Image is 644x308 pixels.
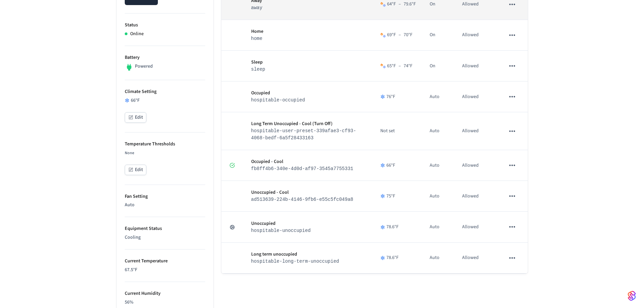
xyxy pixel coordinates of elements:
p: Equipment Status [125,225,205,232]
p: Battery [125,54,205,61]
p: Unoccupied [251,220,364,227]
p: Home [251,28,364,35]
p: Cooling [125,234,205,241]
p: Powered [135,63,153,70]
p: 67.5 °F [125,266,205,274]
td: Allowed [454,150,497,181]
div: 75 °F [380,193,413,200]
div: 76 °F [380,93,413,100]
td: Allowed [454,243,497,274]
code: hospitable-user-preset-339afae3-cf93-4068-bedf-6a5f28433163 [251,128,356,141]
td: On [422,51,454,81]
div: 69 °F 70 °F [387,31,412,39]
span: – [399,1,401,8]
td: Auto [422,81,454,112]
p: Long Term Unoccupied - Cool (Turn Off) [251,120,364,127]
td: Allowed [454,112,497,150]
code: hospitable-long-term-unoccupied [251,259,339,264]
p: Occupied - Cool [251,158,364,165]
td: Allowed [454,81,497,112]
p: Long term unoccupied [251,251,364,258]
td: Auto [422,181,454,212]
td: Allowed [454,181,497,212]
img: SeamLogoGradient.69752ec5.svg [628,290,636,301]
div: 65 °F 74 °F [387,63,412,70]
p: Sleep [251,59,364,66]
div: 64 °F 79.6 °F [387,1,416,8]
div: 78.6 °F [380,254,413,261]
button: Edit [125,165,146,175]
td: Auto [422,243,454,274]
code: hospitable-occupied [251,97,305,103]
p: Auto [125,202,205,209]
code: hospitable-unoccupied [251,228,311,233]
code: away [251,5,263,10]
span: – [399,63,401,70]
p: Online [130,30,144,38]
button: Edit [125,112,146,123]
img: Heat Cool [380,2,386,7]
td: Auto [422,212,454,242]
p: Occupied [251,90,364,97]
div: 66 °F [380,162,413,169]
img: Heat Cool [380,32,386,38]
p: Current Temperature [125,258,205,265]
span: – [399,31,401,39]
td: Auto [422,112,454,150]
p: Status [125,22,205,29]
img: Heat Cool [380,63,386,69]
p: Fan Setting [125,193,205,200]
td: Allowed [454,51,497,81]
p: Climate Setting [125,88,205,95]
p: Current Humidity [125,290,205,297]
td: Not set [372,112,422,150]
p: Temperature Thresholds [125,141,205,148]
td: Allowed [454,212,497,242]
code: sleep [251,67,265,72]
code: home [251,36,263,41]
td: Allowed [454,20,497,51]
code: fb8ff4b6-340e-4d0d-af97-3545a7755331 [251,166,353,171]
div: 66 °F [125,97,205,104]
code: ad513639-224b-4146-9fb6-e55c5fc049a8 [251,197,353,202]
span: None [125,150,134,156]
div: 78.6 °F [380,223,413,231]
p: 56% [125,299,205,306]
td: Auto [422,150,454,181]
p: Unoccupied - Cool [251,189,364,196]
td: On [422,20,454,51]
